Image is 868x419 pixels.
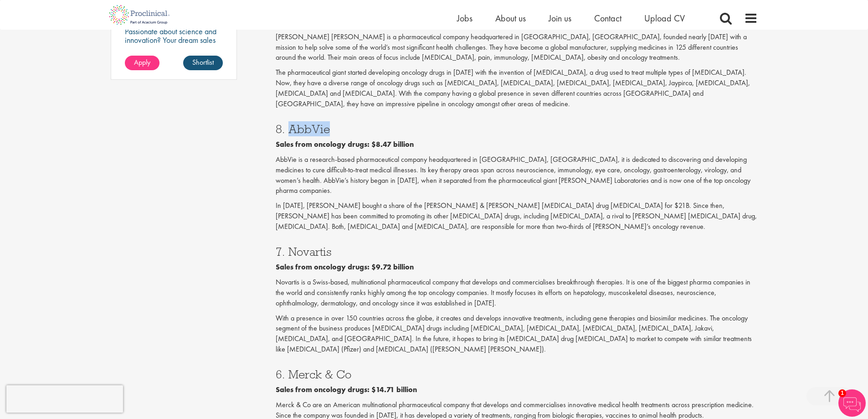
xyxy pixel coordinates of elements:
a: Contact [594,12,621,24]
p: The pharmaceutical giant started developing oncology drugs in [DATE] with the invention of [MEDIC... [276,67,758,109]
h3: 7. Novartis [276,246,758,258]
p: In [DATE], [PERSON_NAME] bought a share of the [PERSON_NAME] & [PERSON_NAME] [MEDICAL_DATA] drug ... [276,201,758,232]
p: Novartis is a Swiss-based, multinational pharmaceutical company that develops and commercialises ... [276,277,758,309]
p: AbbVie is a research-based pharmaceutical company headquartered in [GEOGRAPHIC_DATA], [GEOGRAPHIC... [276,155,758,196]
a: Jobs [457,12,473,24]
h3: 6. Merck & Co [276,368,758,380]
a: About us [495,12,526,24]
iframe: reCAPTCHA [6,385,123,413]
p: With a presence in over 150 countries across the globe, it creates and develops innovative treatm... [276,313,758,355]
span: 1 [838,389,846,397]
a: Apply [125,56,159,70]
b: Sales from oncology drugs: $9.72 billion [276,262,414,272]
a: Upload CV [644,12,685,24]
span: Apply [134,57,150,67]
h3: 8. AbbVie [276,123,758,135]
a: Join us [549,12,571,24]
b: Sales from oncology drugs: $14.71 billion [276,385,417,394]
a: Shortlist [183,56,223,70]
p: [PERSON_NAME] [PERSON_NAME] is a pharmaceutical company headquartered in [GEOGRAPHIC_DATA], [GEOG... [276,32,758,63]
img: Chatbot [838,389,866,417]
b: Sales from oncology drugs: $8.47 billion [276,140,414,149]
